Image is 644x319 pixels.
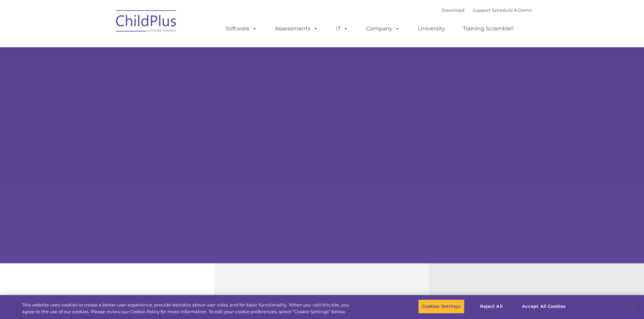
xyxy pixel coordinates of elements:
button: Cookies Settings [418,299,464,314]
img: ChildPlus by Procare Solutions [113,5,180,39]
a: IT [329,22,355,35]
div: This website uses cookies to create a better user experience, provide statistics about user visit... [22,302,354,315]
a: Training Scramble!! [456,22,521,35]
a: Download [442,7,464,13]
button: Close [626,299,641,314]
a: Software [219,22,264,35]
button: Reject All [470,299,512,314]
a: Schedule A Demo [492,7,532,13]
a: Company [359,22,407,35]
a: University [411,22,452,35]
a: Support [473,7,491,13]
button: Accept All Cookies [518,299,569,314]
a: Assessments [268,22,325,35]
font: | [442,7,532,13]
